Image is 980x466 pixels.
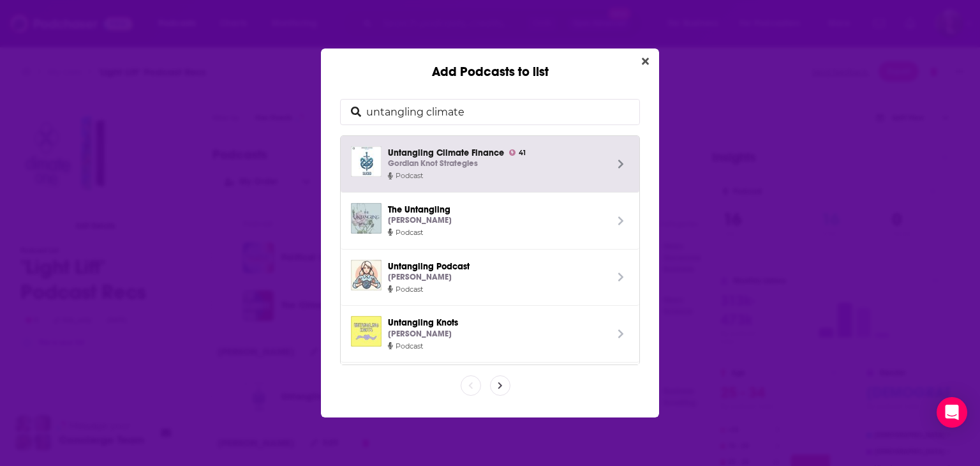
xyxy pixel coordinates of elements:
[388,316,606,340] span: Untangling Knots
[388,146,606,170] span: Untangling Climate Finance
[388,214,452,227] p: [PERSON_NAME]
[361,100,639,124] input: Search podcasts...
[351,260,382,290] img: Untangling Podcast
[388,271,452,284] p: [PERSON_NAME]
[388,228,423,237] span: Podcast
[321,49,659,80] div: Add Podcasts to list
[351,316,382,347] img: Untangling Knots
[509,149,526,156] a: 41
[351,146,382,177] img: Untangling Climate Finance
[388,285,423,294] span: Podcast
[937,397,967,428] div: Open Intercom Messenger
[388,171,423,180] span: Podcast
[388,260,606,284] span: Untangling Podcast
[388,342,423,350] span: Podcast
[388,157,478,170] p: Gordian Knot Strategies
[388,203,606,227] span: The Untangling
[519,151,526,156] span: 41
[637,54,654,70] button: Close
[388,327,452,341] p: [PERSON_NAME]
[351,203,382,234] img: The Untangling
